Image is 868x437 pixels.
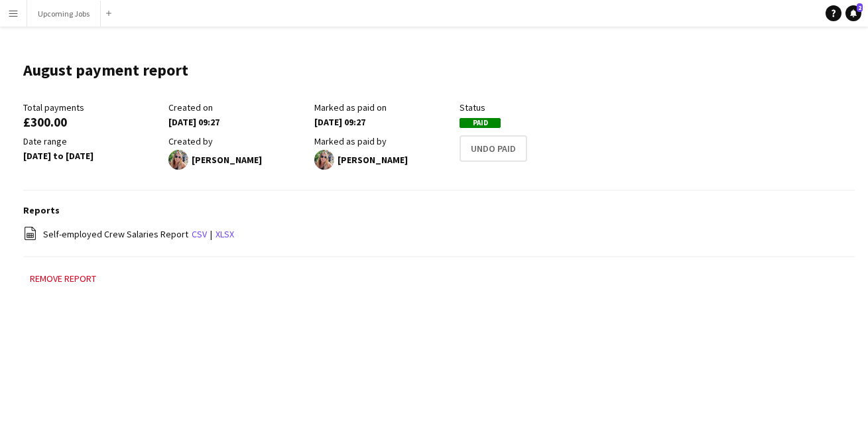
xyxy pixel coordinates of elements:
[845,5,861,21] a: 2
[314,101,453,113] div: Marked as paid on
[168,101,307,113] div: Created on
[23,101,162,113] div: Total payments
[23,135,162,147] div: Date range
[314,135,453,147] div: Marked as paid by
[314,150,453,170] div: [PERSON_NAME]
[27,1,101,27] button: Upcoming Jobs
[23,271,103,286] button: Remove report
[314,116,453,128] div: [DATE] 09:27
[168,135,307,147] div: Created by
[192,228,207,240] a: csv
[460,101,598,113] div: Status
[23,60,188,80] h1: August payment report
[23,204,855,216] h3: Reports
[23,116,162,128] div: £300.00
[168,150,307,170] div: [PERSON_NAME]
[216,228,234,240] a: xlsx
[23,226,855,243] div: |
[168,116,307,128] div: [DATE] 09:27
[460,135,527,162] button: Undo Paid
[460,118,501,128] span: Paid
[857,3,863,12] span: 2
[43,228,188,240] span: Self-employed Crew Salaries Report
[23,150,162,162] div: [DATE] to [DATE]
